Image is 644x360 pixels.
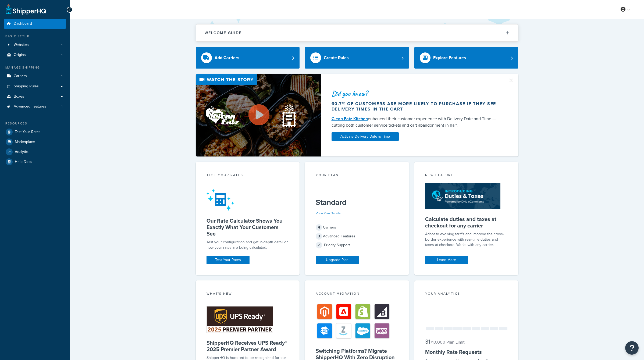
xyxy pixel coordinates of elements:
div: Resources [4,121,66,126]
a: Learn More [425,256,468,264]
div: 60.7% of customers are more likely to purchase if they see delivery times in the cart [332,101,501,112]
a: Clean Eatz Kitchen [332,116,368,122]
a: Boxes [4,92,66,102]
div: Add Carriers [215,54,239,62]
div: Carriers [316,224,398,231]
h5: Standard [316,198,398,207]
a: Activate Delivery Date & Time [332,132,399,141]
li: Carriers [4,71,66,81]
a: View Plan Details [316,211,341,216]
span: 1 [61,43,62,47]
div: enhanced their customer experience with Delivery Date and Time — cutting both customer service ti... [332,116,501,129]
h5: Our Rate Calculator Shows You Exactly What Your Customers See [207,218,289,237]
span: Test Your Rates [15,130,41,134]
span: Origins [14,53,26,57]
div: Your Plan [316,173,398,179]
span: Dashboard [14,22,32,26]
span: 3 [316,233,322,240]
a: Marketplace [4,137,66,147]
div: Account Migration [316,291,398,297]
a: Origins1 [4,50,66,60]
a: Dashboard [4,19,66,29]
span: Analytics [15,150,30,154]
span: Websites [14,43,29,47]
a: Shipping Rules [4,81,66,91]
div: Test your rates [207,173,289,179]
span: 1 [61,74,62,79]
a: Help Docs [4,157,66,167]
span: Carriers [14,74,27,79]
span: Shipping Rules [14,84,39,89]
div: New Feature [425,173,508,179]
div: Priority Support [316,241,398,249]
div: Test your configuration and get in-depth detail on how your rates are being calculated. [207,240,289,250]
li: Advanced Features [4,102,66,112]
span: 1 [61,53,62,57]
span: Marketplace [15,140,35,144]
div: Basic Setup [4,34,66,39]
h5: Monthly Rate Requests [425,349,508,355]
a: Analytics [4,147,66,157]
div: What's New [207,291,289,297]
a: Websites1 [4,40,66,50]
a: Create Rules [305,47,409,69]
small: / 10,000 Plan Limit [431,339,465,345]
button: Open Resource Center [625,341,639,355]
li: Websites [4,40,66,50]
h5: ShipperHQ Receives UPS Ready® 2025 Premier Partner Award [207,340,289,352]
div: Your Analytics [425,291,508,297]
p: Adapt to evolving tariffs and improve the cross-border experience with real-time duties and taxes... [425,231,508,248]
button: Welcome Guide [196,24,518,41]
span: Boxes [14,94,24,99]
a: Explore Features [414,47,518,69]
a: Upgrade Plan [316,256,359,264]
li: Origins [4,50,66,60]
span: Help Docs [15,160,32,164]
a: Test Your Rates [4,127,66,137]
div: Advanced Features [316,233,398,240]
div: Create Rules [324,54,349,62]
h2: Welcome Guide [205,31,242,35]
span: 31 [425,337,430,346]
div: Explore Features [433,54,466,62]
a: Test Your Rates [207,256,250,264]
span: Advanced Features [14,104,46,109]
h5: Calculate duties and taxes at checkout for any carrier [425,216,508,229]
span: 1 [61,104,62,109]
div: Manage Shipping [4,65,66,70]
span: 4 [316,224,322,231]
a: Advanced Features1 [4,102,66,112]
img: Video thumbnail [196,74,321,156]
div: Did you know? [332,90,501,97]
a: Add Carriers [196,47,300,69]
a: Carriers1 [4,71,66,81]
